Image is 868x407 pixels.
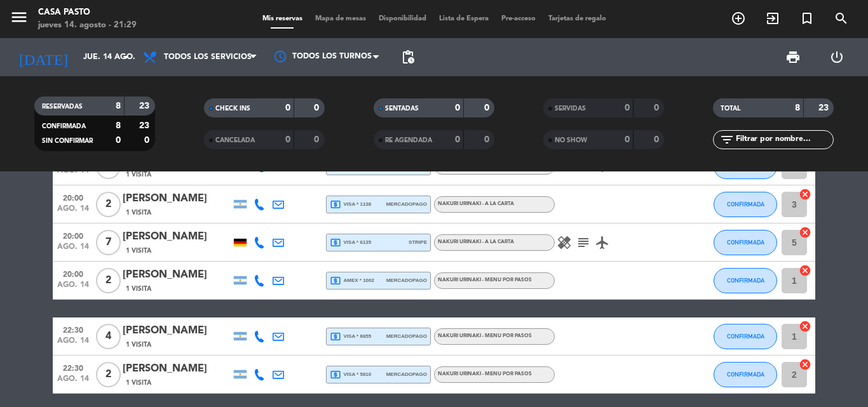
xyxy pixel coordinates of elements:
[256,15,309,22] span: Mis reservas
[330,331,371,342] span: visa * 8655
[126,340,151,350] span: 1 Visita
[799,226,811,239] i: cancel
[10,8,29,27] i: menu
[542,15,613,22] span: Tarjetas de regalo
[57,204,89,219] span: ago. 14
[330,369,341,380] i: local_atm
[438,201,514,206] span: NAKURI URINAKI - A LA CARTA
[799,264,811,277] i: cancel
[765,11,780,26] i: exit_to_app
[57,166,89,181] span: ago. 14
[314,135,322,144] strong: 0
[57,322,89,337] span: 22:30
[714,324,777,349] button: CONFIRMADA
[386,200,427,208] span: mercadopago
[215,137,255,143] span: CANCELADA
[116,102,121,110] strong: 8
[829,50,844,65] i: power_settings_new
[625,103,630,112] strong: 0
[455,135,460,144] strong: 0
[57,375,89,389] span: ago. 14
[42,138,93,144] span: SIN CONFIRMAR
[555,105,586,112] span: SERVIDAS
[455,103,460,112] strong: 0
[118,50,133,65] i: arrow_drop_down
[57,190,89,204] span: 20:00
[116,136,121,145] strong: 0
[57,228,89,243] span: 20:00
[96,230,121,255] span: 7
[576,235,591,250] i: subject
[815,38,858,76] div: LOG OUT
[123,361,231,377] div: [PERSON_NAME]
[714,230,777,255] button: CONFIRMADA
[330,237,371,248] span: visa * 6135
[595,235,610,250] i: airplanemode_active
[438,239,514,244] span: NAKURI URINAKI - A LA CARTA
[438,371,532,377] span: NAKURI URINAKI - MENU POR PASOS
[795,103,800,112] strong: 8
[116,121,121,130] strong: 8
[385,105,419,112] span: SENTADAS
[285,135,290,144] strong: 0
[484,135,492,144] strong: 0
[57,360,89,375] span: 22:30
[57,243,89,257] span: ago. 14
[438,277,532,283] span: NAKURI URINAKI - MENU POR PASOS
[386,276,427,284] span: mercadopago
[818,103,831,112] strong: 23
[625,135,630,144] strong: 0
[314,103,322,112] strong: 0
[10,8,29,31] button: menu
[330,275,341,286] i: local_atm
[834,11,849,26] i: search
[654,103,661,112] strong: 0
[38,6,137,19] div: Casa Pasto
[799,358,811,371] i: cancel
[139,102,152,110] strong: 23
[164,53,252,62] span: Todos los servicios
[123,323,231,339] div: [PERSON_NAME]
[727,333,764,340] span: CONFIRMADA
[57,337,89,351] span: ago. 14
[484,103,492,112] strong: 0
[144,136,152,145] strong: 0
[126,284,151,294] span: 1 Visita
[433,15,495,22] span: Lista de Espera
[714,362,777,387] button: CONFIRMADA
[731,11,746,26] i: add_circle_outline
[10,43,77,71] i: [DATE]
[799,320,811,333] i: cancel
[719,132,735,147] i: filter_list
[438,333,532,338] span: NAKURI URINAKI - MENU POR PASOS
[123,267,231,283] div: [PERSON_NAME]
[96,362,121,387] span: 2
[555,137,587,143] span: NO SHOW
[285,103,290,112] strong: 0
[721,105,740,112] span: TOTAL
[727,277,764,284] span: CONFIRMADA
[139,121,152,130] strong: 23
[126,246,151,256] span: 1 Visita
[386,370,427,378] span: mercadopago
[96,324,121,349] span: 4
[495,15,542,22] span: Pre-acceso
[400,50,416,65] span: pending_actions
[123,229,231,245] div: [PERSON_NAME]
[735,133,833,147] input: Filtrar por nombre...
[96,192,121,217] span: 2
[309,15,372,22] span: Mapa de mesas
[727,201,764,208] span: CONFIRMADA
[42,123,86,130] span: CONFIRMADA
[785,50,801,65] span: print
[96,268,121,293] span: 2
[38,19,137,32] div: jueves 14. agosto - 21:29
[42,103,83,110] span: RESERVADAS
[799,11,815,26] i: turned_in_not
[727,239,764,246] span: CONFIRMADA
[330,199,371,210] span: visa * 1138
[123,190,231,207] div: [PERSON_NAME]
[126,170,151,180] span: 1 Visita
[57,266,89,281] span: 20:00
[126,208,151,218] span: 1 Visita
